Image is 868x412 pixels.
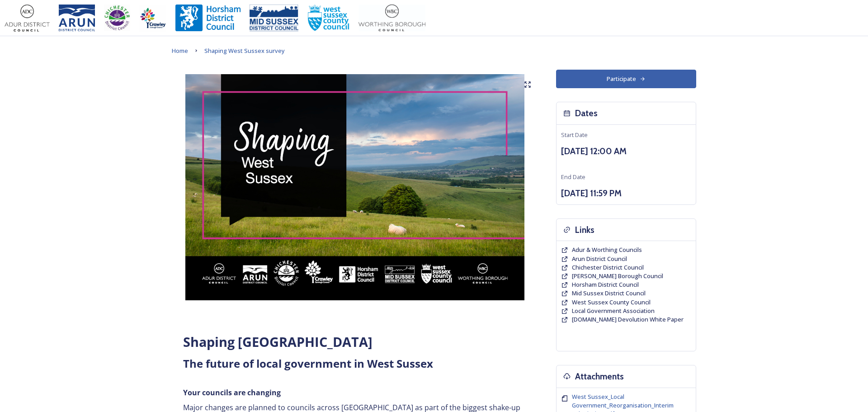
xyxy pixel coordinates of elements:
[572,255,627,263] a: Arun District Council
[5,5,50,32] img: Adur%20logo%20%281%29.jpeg
[572,280,639,289] a: Horsham District Council
[575,223,594,237] h3: Links
[572,315,684,323] span: [DOMAIN_NAME] Devolution White Paper
[572,246,642,254] a: Adur & Worthing Councils
[139,5,166,32] img: Crawley%20BC%20logo.jpg
[183,388,281,398] strong: Your councils are changing
[204,47,285,55] span: Shaping West Sussex survey
[572,298,651,306] span: West Sussex County Council
[59,5,95,32] img: Arun%20District%20Council%20logo%20blue%20CMYK.jpg
[575,370,624,383] h3: Attachments
[572,272,663,280] span: [PERSON_NAME] Borough Council
[204,45,285,56] a: Shaping West Sussex survey
[575,107,598,120] h3: Dates
[561,187,691,200] h3: [DATE] 11:59 PM
[359,5,425,32] img: Worthing_Adur%20%281%29.jpg
[172,47,188,55] span: Home
[572,263,644,271] span: Chichester District Council
[572,263,644,272] a: Chichester District Council
[572,298,651,307] a: West Sussex County Council
[572,307,655,315] a: Local Government Association
[572,289,646,298] a: Mid Sussex District Council
[572,246,642,254] span: Adur & Worthing Councils
[556,70,696,88] button: Participate
[572,280,639,289] span: Horsham District Council
[250,5,298,32] img: 150ppimsdc%20logo%20blue.png
[104,5,130,32] img: CDC%20Logo%20-%20you%20may%20have%20a%20better%20version.jpg
[572,315,684,324] a: [DOMAIN_NAME] Devolution White Paper
[183,356,433,371] strong: The future of local government in West Sussex
[572,255,627,263] span: Arun District Council
[561,145,691,158] h3: [DATE] 12:00 AM
[561,173,585,181] span: End Date
[172,45,188,56] a: Home
[183,333,373,350] strong: Shaping [GEOGRAPHIC_DATA]
[572,307,655,315] span: Local Government Association
[561,131,588,139] span: Start Date
[307,5,350,32] img: WSCCPos-Spot-25mm.jpg
[175,5,241,32] img: Horsham%20DC%20Logo.jpg
[572,272,663,280] a: [PERSON_NAME] Borough Council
